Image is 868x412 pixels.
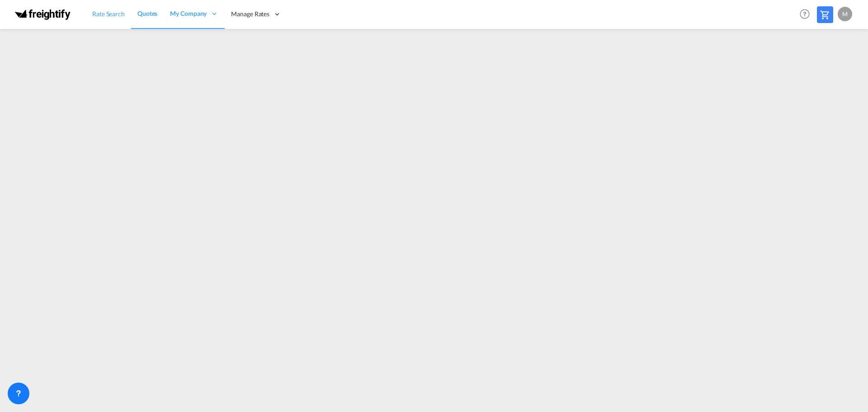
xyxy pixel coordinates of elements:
[137,9,157,17] span: Quotes
[170,9,207,18] span: My Company
[14,4,75,24] img: c951c9405ca311f0a08fcdbef3f434a2.png
[92,10,125,18] span: Rate Search
[838,7,852,21] div: M
[797,6,817,23] div: Help
[231,9,269,19] span: Manage Rates
[797,6,812,22] span: Help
